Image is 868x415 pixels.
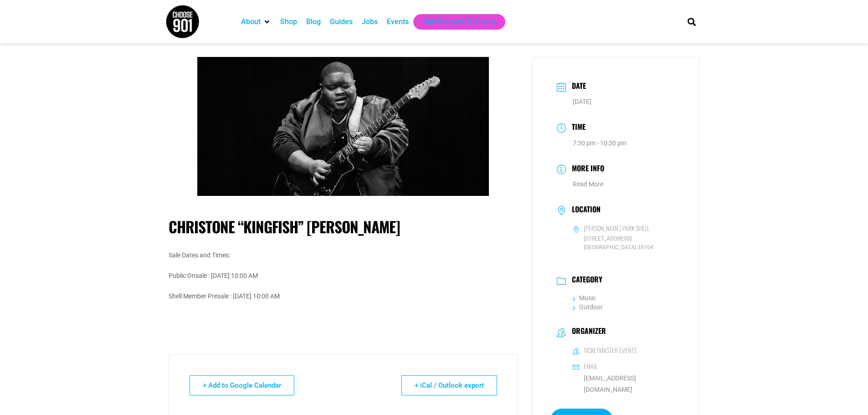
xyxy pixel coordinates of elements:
a: + iCal / Outlook export [401,375,497,395]
a: Jobs [362,16,378,27]
h3: Category [567,275,602,286]
a: About [241,16,261,27]
nav: Main nav [236,14,672,30]
h6: Email [584,362,597,370]
h6: Ticketmaster Events [584,346,637,354]
p: Sale Dates and Times: [169,250,518,261]
a: Blog [306,16,321,27]
h3: Organizer [567,327,606,338]
a: Outdoor [573,303,603,311]
div: About [236,14,276,30]
a: Get Choose901 Emails [422,16,496,27]
h3: Date [567,80,586,93]
div: Search [684,14,699,29]
a: Shop [280,16,297,27]
a: Guides [330,16,353,27]
span: [STREET_ADDRESS] [GEOGRAPHIC_DATA] 38104 [573,235,675,252]
a: [EMAIL_ADDRESS][DOMAIN_NAME] [573,373,675,395]
h1: Christone “Kingfish” [PERSON_NAME] [169,218,518,236]
h3: More Info [567,163,604,176]
span: [DATE] [573,98,591,105]
a: Events [387,16,409,27]
p: Shell Member Presale : [DATE] 10:00 AM [169,291,518,302]
a: Read More [573,180,603,188]
h3: Location [567,205,601,216]
img: A man playing an electric guitar passionately on stage at a Mid-South festival, wearing a dark ja... [197,57,489,196]
h6: [PERSON_NAME] Park Shell [584,224,649,232]
p: Public Onsale : [DATE] 10:00 AM [169,270,518,282]
h3: Time [567,121,586,134]
a: Music [573,294,596,302]
a: + Add to Google Calendar [190,375,294,395]
abbr: 7:30 pm - 10:30 pm [573,139,627,147]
